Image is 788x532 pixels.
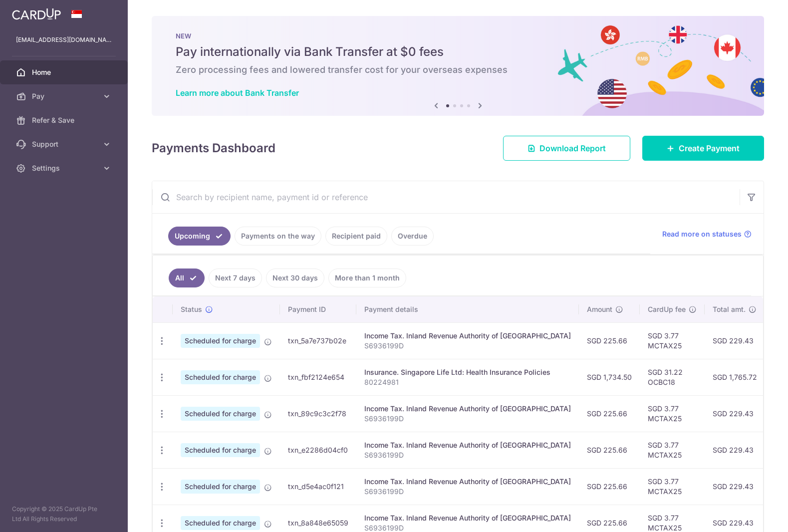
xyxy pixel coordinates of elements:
td: SGD 229.43 [705,322,766,359]
span: Status [181,304,202,314]
td: SGD 31.22 OCBC18 [640,359,705,395]
td: SGD 3.77 MCTAX25 [640,395,705,432]
td: SGD 3.77 MCTAX25 [640,432,705,468]
div: Income Tax. Inland Revenue Authority of [GEOGRAPHIC_DATA] [364,404,571,414]
p: 80224981 [364,377,571,387]
h6: Zero processing fees and lowered transfer cost for your overseas expenses [176,64,740,76]
a: All [169,268,205,287]
span: Scheduled for charge [181,443,260,457]
td: SGD 3.77 MCTAX25 [640,322,705,359]
td: SGD 1,734.50 [579,359,640,395]
span: CardUp fee [648,304,686,314]
p: S6936199D [364,450,571,460]
td: SGD 1,765.72 [705,359,766,395]
a: Next 30 days [266,268,324,287]
span: Download Report [539,142,606,154]
span: Pay [32,91,98,101]
span: Support [32,139,98,149]
td: SGD 3.77 MCTAX25 [640,468,705,505]
div: Insurance. Singapore Life Ltd: Health Insurance Policies [364,367,571,377]
div: Income Tax. Inland Revenue Authority of [GEOGRAPHIC_DATA] [364,331,571,341]
input: Search by recipient name, payment id or reference [152,181,740,213]
td: SGD 225.66 [579,432,640,468]
td: SGD 225.66 [579,468,640,505]
span: Total amt. [713,304,746,314]
h4: Payments Dashboard [152,139,275,157]
span: Read more on statuses [662,229,742,239]
img: CardUp [12,8,61,20]
a: Recipient paid [325,227,387,246]
td: txn_5a7e737b02e [280,322,356,359]
h5: Pay internationally via Bank Transfer at $0 fees [176,44,740,60]
td: SGD 229.43 [705,432,766,468]
a: Download Report [503,136,630,161]
td: SGD 225.66 [579,322,640,359]
a: Upcoming [168,227,231,246]
img: Bank transfer banner [152,16,764,116]
div: Income Tax. Inland Revenue Authority of [GEOGRAPHIC_DATA] [364,513,571,523]
span: Settings [32,163,98,173]
span: Home [32,67,98,77]
span: Scheduled for charge [181,407,260,421]
span: Scheduled for charge [181,334,260,348]
a: Payments on the way [235,227,321,246]
th: Payment details [356,296,579,322]
span: Scheduled for charge [181,480,260,494]
span: Scheduled for charge [181,516,260,530]
a: Create Payment [642,136,764,161]
p: S6936199D [364,487,571,497]
td: txn_fbf2124e654 [280,359,356,395]
span: Amount [587,304,612,314]
a: Read more on statuses [662,229,752,239]
td: txn_89c9c3c2f78 [280,395,356,432]
td: SGD 229.43 [705,395,766,432]
a: Next 7 days [209,268,262,287]
p: NEW [176,32,740,40]
span: Create Payment [679,142,740,154]
span: Refer & Save [32,115,98,125]
p: [EMAIL_ADDRESS][DOMAIN_NAME] [16,35,112,45]
th: Payment ID [280,296,356,322]
div: Income Tax. Inland Revenue Authority of [GEOGRAPHIC_DATA] [364,440,571,450]
a: Overdue [391,227,434,246]
a: Learn more about Bank Transfer [176,88,299,98]
a: More than 1 month [328,268,406,287]
p: S6936199D [364,414,571,424]
td: SGD 225.66 [579,395,640,432]
span: Scheduled for charge [181,370,260,384]
td: SGD 229.43 [705,468,766,505]
div: Income Tax. Inland Revenue Authority of [GEOGRAPHIC_DATA] [364,477,571,487]
p: S6936199D [364,341,571,351]
td: txn_e2286d04cf0 [280,432,356,468]
td: txn_d5e4ac0f121 [280,468,356,505]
